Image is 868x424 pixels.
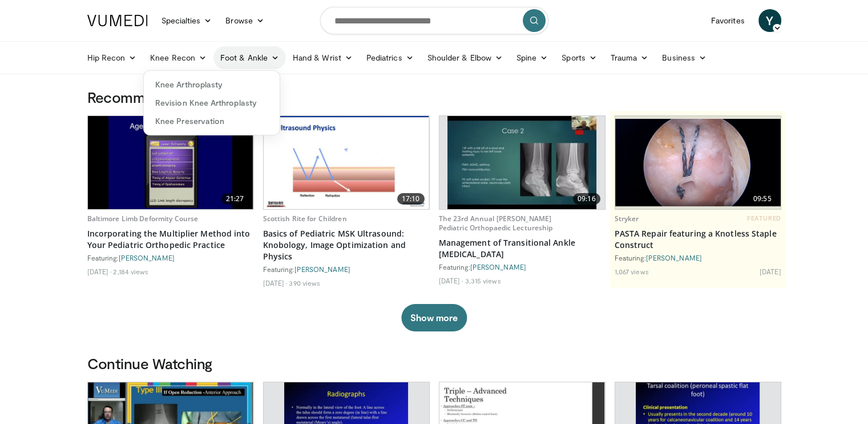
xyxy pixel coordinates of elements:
[87,228,254,251] a: Incorporating the Multiplier Method into Your Pediatric Orthopedic Practice
[704,9,752,32] a: Favorites
[286,46,360,69] a: Hand & Wrist
[87,354,781,373] h3: Continue Watching
[87,267,112,276] li: [DATE]
[615,119,781,206] img: 84acc7eb-cb93-455a-a344-5c35427a46c1.png.620x360_q85_upscale.png
[439,262,605,271] div: Featuring:
[113,267,148,276] li: 2,184 views
[88,116,253,209] img: 06dd3758-1007-4281-a044-1e6e8189cd4d.620x360_q85_upscale.jpg
[87,88,781,106] h3: Recommended for You
[760,267,781,276] li: [DATE]
[604,46,656,69] a: Trauma
[421,46,510,69] a: Shoulder & Elbow
[294,265,350,273] a: [PERSON_NAME]
[439,214,553,233] a: The 23rd Annual [PERSON_NAME] Pediatric Orthopaedic Lectureship
[88,116,253,209] a: 21:27
[573,193,600,205] span: 09:16
[555,46,604,69] a: Sports
[615,228,781,251] a: PASTA Repair featuring a Knotless Staple Construct
[263,265,430,274] div: Featuring:
[439,237,605,260] a: Management of Transitional Ankle [MEDICAL_DATA]
[119,254,175,262] a: [PERSON_NAME]
[263,228,430,262] a: Basics of Pediatric MSK Ultrasound: Knobology, Image Optimization and Physics
[144,94,280,112] a: Revision Knee Arthroplasty
[439,276,463,285] li: [DATE]
[264,116,429,209] a: 17:10
[144,75,280,94] a: Knee Arthroplasty
[87,15,148,26] img: VuMedi Logo
[397,193,425,205] span: 17:10
[615,214,639,223] a: Stryker
[439,116,605,209] a: 09:16
[465,276,500,285] li: 3,315 views
[219,9,271,32] a: Browse
[447,116,596,209] img: 3c69fa32-146a-494f-a937-9d64ab237ced.620x360_q85_upscale.jpg
[655,46,713,69] a: Business
[221,193,249,205] span: 21:27
[510,46,555,69] a: Spine
[758,9,781,32] a: Y
[401,304,467,331] button: Show more
[264,116,429,209] img: 354f4ea1-ba6a-480d-9d4a-2670d58518fd.620x360_q85_upscale.jpg
[263,278,288,287] li: [DATE]
[289,278,320,287] li: 390 views
[470,263,526,271] a: [PERSON_NAME]
[747,214,781,222] span: FEATURED
[144,112,280,130] a: Knee Preservation
[615,116,781,209] a: 09:55
[213,46,286,69] a: Foot & Ankle
[263,214,347,223] a: Scottish Rite for Children
[155,9,219,32] a: Specialties
[360,46,421,69] a: Pediatrics
[143,46,213,69] a: Knee Recon
[749,193,776,205] span: 09:55
[615,253,781,262] div: Featuring:
[87,253,254,262] div: Featuring:
[320,7,548,34] input: Search topics, interventions
[80,46,144,69] a: Hip Recon
[646,254,702,262] a: [PERSON_NAME]
[615,267,649,276] li: 1,067 views
[87,214,199,223] a: Baltimore Limb Deformity Course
